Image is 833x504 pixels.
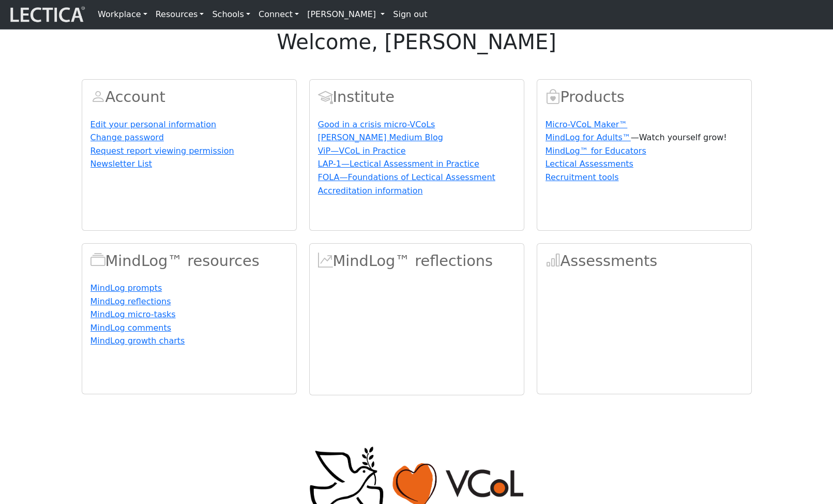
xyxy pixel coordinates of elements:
[90,252,288,270] h2: MindLog™ resources
[90,309,176,319] a: MindLog micro-tasks
[208,4,254,25] a: Schools
[90,336,185,346] a: MindLog growth charts
[546,132,631,142] a: MindLog for Adults™
[546,172,619,182] a: Recruitment tools
[8,5,85,24] img: lecticalive
[90,132,164,142] a: Change password
[303,4,389,25] a: [PERSON_NAME]
[90,252,105,270] span: MindLog™ resources
[318,120,435,129] a: Good in a crisis micro-VCoLs
[90,159,153,169] a: Newsletter List
[90,88,288,106] h2: Account
[318,146,406,156] a: ViP—VCoL in Practice
[152,4,208,25] a: Resources
[546,252,743,270] h2: Assessments
[90,88,105,106] span: Account
[90,323,172,333] a: MindLog comments
[318,172,495,182] a: FOLA—Foundations of Lectical Assessment
[546,120,628,129] a: Micro-VCoL Maker™
[318,88,516,106] h2: Institute
[546,252,561,270] span: Assessments
[318,186,423,196] a: Accreditation information
[90,146,234,156] a: Request report viewing permission
[90,297,171,306] a: MindLog reflections
[318,159,479,169] a: LAP-1—Lectical Assessment in Practice
[94,4,152,25] a: Workplace
[546,146,646,156] a: MindLog™ for Educators
[389,4,431,25] a: Sign out
[90,283,162,293] a: MindLog prompts
[318,252,333,270] span: MindLog
[546,88,743,106] h2: Products
[546,88,561,106] span: Products
[318,252,516,270] h2: MindLog™ reflections
[318,88,333,106] span: Account
[318,132,443,142] a: [PERSON_NAME] Medium Blog
[254,4,303,25] a: Connect
[90,120,217,129] a: Edit your personal information
[546,131,743,144] p: —Watch yourself grow!
[546,159,633,169] a: Lectical Assessments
